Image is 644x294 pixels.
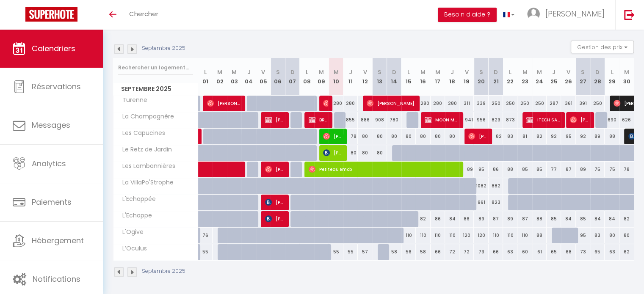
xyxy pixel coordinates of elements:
[547,211,561,227] div: 85
[25,7,77,22] img: Super Booking
[349,68,352,76] abbr: J
[517,96,532,111] div: 250
[517,162,532,177] div: 85
[489,129,503,144] div: 82
[115,145,174,154] span: Le Retz de Jardin
[605,58,619,96] th: 29
[547,244,561,260] div: 65
[329,244,343,260] div: 55
[459,58,474,96] th: 19
[265,112,285,128] span: [PERSON_NAME]
[431,96,445,111] div: 280
[416,211,430,227] div: 82
[526,112,561,128] span: ITECH SARL
[329,58,343,96] th: 10
[387,129,401,144] div: 80
[624,9,635,20] img: logout
[32,197,72,207] span: Paiements
[309,161,462,177] span: Petiteau Emcb
[387,58,401,96] th: 14
[416,228,430,243] div: 110
[532,244,547,260] div: 61
[358,145,372,161] div: 80
[431,244,445,260] div: 66
[570,112,590,128] span: [PERSON_NAME]
[343,112,358,128] div: 855
[611,68,613,76] abbr: L
[489,195,503,210] div: 823
[256,58,271,96] th: 05
[343,129,358,144] div: 78
[459,96,474,111] div: 311
[619,162,634,177] div: 78
[445,211,459,227] div: 84
[590,96,605,111] div: 250
[619,58,634,96] th: 30
[474,178,488,194] div: 1082
[32,120,70,130] span: Messages
[115,228,146,237] span: L'Ogive
[624,68,629,76] abbr: M
[271,58,285,96] th: 06
[290,68,295,76] abbr: D
[527,8,540,20] img: ...
[319,68,324,76] abbr: M
[590,228,605,243] div: 83
[343,96,358,111] div: 280
[198,58,213,96] th: 01
[459,162,474,177] div: 89
[517,228,532,243] div: 110
[115,112,176,121] span: La Champagnère
[489,228,503,243] div: 110
[217,68,222,76] abbr: M
[425,112,459,128] span: MOON MOON
[547,129,561,144] div: 92
[619,228,634,243] div: 80
[503,129,517,144] div: 83
[561,211,575,227] div: 84
[532,58,547,96] th: 24
[576,129,590,144] div: 92
[489,58,503,96] th: 21
[561,244,575,260] div: 68
[576,211,590,227] div: 85
[416,244,430,260] div: 58
[285,58,299,96] th: 07
[115,195,158,204] span: L'Echappée
[265,194,285,210] span: [PERSON_NAME]
[503,58,517,96] th: 22
[431,228,445,243] div: 110
[113,83,198,95] span: Septembre 2025
[590,211,605,227] div: 84
[474,244,488,260] div: 73
[118,60,193,75] input: Rechercher un logement...
[115,96,149,105] span: Turenne
[474,58,488,96] th: 20
[605,129,619,144] div: 88
[309,112,329,128] span: BRASSERIE 3 MONTS
[561,58,575,96] th: 26
[445,58,459,96] th: 18
[358,112,372,128] div: 886
[261,68,265,76] abbr: V
[343,58,358,96] th: 11
[605,162,619,177] div: 75
[545,8,605,19] span: [PERSON_NAME]
[431,129,445,144] div: 80
[474,112,488,128] div: 956
[459,228,474,243] div: 120
[605,112,619,128] div: 690
[590,129,605,144] div: 89
[445,228,459,243] div: 110
[503,228,517,243] div: 110
[590,162,605,177] div: 75
[32,158,66,169] span: Analytics
[605,244,619,260] div: 63
[33,274,80,284] span: Notifications
[576,244,590,260] div: 73
[590,244,605,260] div: 65
[115,211,154,220] span: L'Echoppe
[227,58,241,96] th: 03
[459,112,474,128] div: 941
[537,68,542,76] abbr: M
